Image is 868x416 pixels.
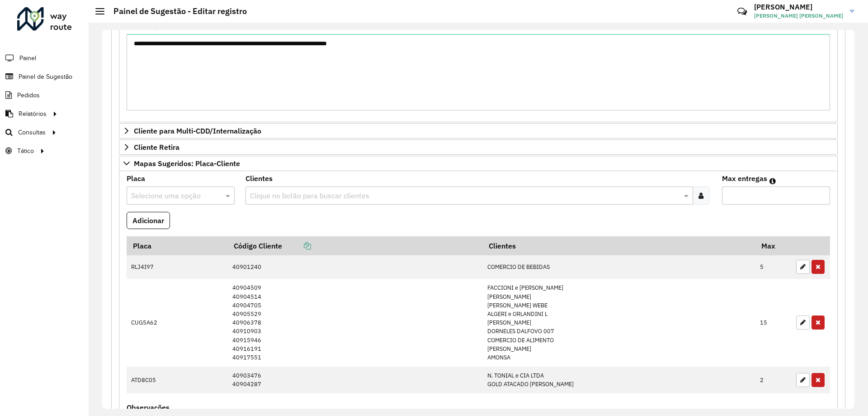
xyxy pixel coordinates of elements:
td: ATD8C05 [127,367,227,393]
th: Placa [127,236,227,255]
a: Contato Rápido [732,2,752,21]
label: Clientes [245,173,273,184]
h3: [PERSON_NAME] [754,3,843,11]
th: Max [755,236,792,255]
td: 40901240 [227,255,482,279]
td: N. TONIAL e CIA LTDA GOLD ATACADO [PERSON_NAME] [483,367,755,393]
a: Mapas Sugeridos: Placa-Cliente [119,156,838,171]
label: Observações [127,402,170,413]
td: 15 [755,279,792,367]
td: 40903476 40904287 [227,367,482,393]
span: Tático [17,146,34,156]
label: Placa [127,173,145,184]
td: 2 [755,367,792,393]
span: Pedidos [17,91,40,100]
h2: Painel de Sugestão - Editar registro [104,6,247,16]
a: Copiar [282,241,311,250]
span: [PERSON_NAME] [PERSON_NAME] [754,12,843,20]
span: Painel [19,53,36,63]
a: Cliente para Multi-CDD/Internalização [119,123,838,139]
td: 40904509 40904514 40904705 40905529 40906378 40910903 40915946 40916191 40917551 [227,279,482,367]
span: Painel de Sugestão [19,72,72,81]
span: Mapas Sugeridos: Placa-Cliente [134,160,240,167]
span: Consultas [18,128,46,137]
td: COMERCIO DE BEBIDAS [483,255,755,279]
button: Adicionar [127,212,170,229]
td: 5 [755,255,792,279]
td: CUG5A62 [127,279,227,367]
td: FACCIONI e [PERSON_NAME] [PERSON_NAME] [PERSON_NAME] WEBE ALGERI e ORLANDINI L [PERSON_NAME] DORN... [483,279,755,367]
a: Cliente Retira [119,139,838,155]
span: Cliente para Multi-CDD/Internalização [134,127,261,134]
span: Relatórios [19,109,47,119]
td: RLJ4I97 [127,255,227,279]
em: Máximo de clientes que serão colocados na mesma rota com os clientes informados [769,177,776,185]
label: Max entregas [722,173,767,184]
span: Cliente Retira [134,143,179,151]
th: Código Cliente [227,236,482,255]
th: Clientes [483,236,755,255]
